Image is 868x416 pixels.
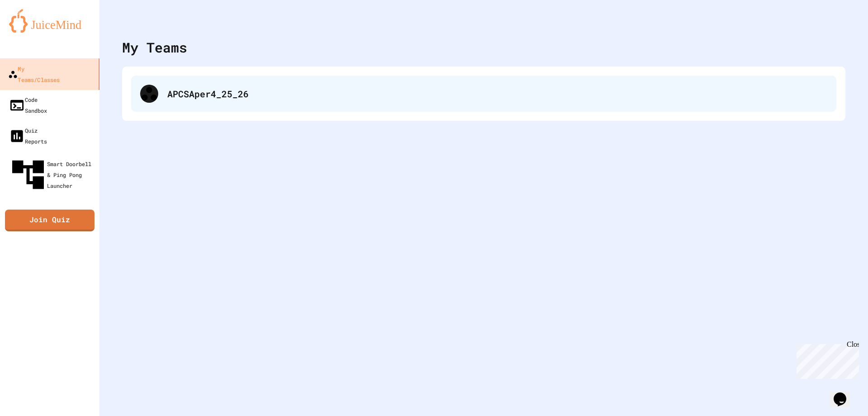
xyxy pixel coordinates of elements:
[9,156,96,194] div: Smart Doorbell & Ping Pong Launcher
[9,125,47,147] div: Quiz Reports
[167,87,827,100] div: APCSAper4_25_26
[830,380,859,407] iframe: chat widget
[131,76,836,112] div: APCSAper4_25_26
[793,340,859,379] iframe: chat widget
[122,37,187,57] div: My Teams
[4,4,62,57] div: Chat with us now!Close
[9,94,47,116] div: Code Sandbox
[8,63,60,85] div: My Teams/Classes
[9,9,90,33] img: logo-orange.svg
[5,210,94,231] a: Join Quiz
